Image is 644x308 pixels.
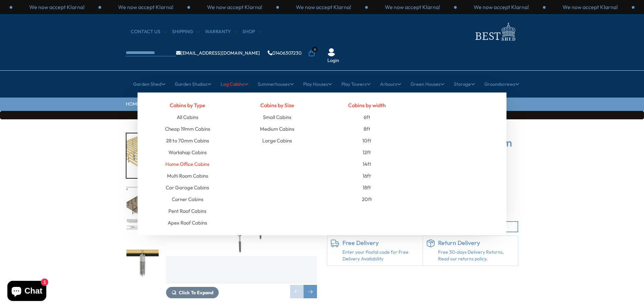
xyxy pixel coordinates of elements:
[172,193,203,205] a: Corner Cabins
[304,285,317,298] div: Next slide
[258,76,294,93] a: Summerhouses
[165,158,209,170] a: Home Office Cabins
[101,3,190,11] div: 1 / 3
[263,111,291,123] a: Small Cabins
[303,76,332,93] a: Play Houses
[166,135,209,146] a: 28 to 70mm Cabins
[177,111,198,123] a: All Cabins
[243,28,262,35] a: Shop
[166,182,209,193] a: Car Garage Cabins
[166,287,219,298] button: Click To Expand
[342,249,419,262] a: Enter your Postal code for Free Delivery Availability
[165,123,210,135] a: Cheap 19mm Cabins
[279,3,368,11] div: 3 / 3
[327,48,335,56] img: User Icon
[438,249,515,262] p: Free 30-days Delivery Returns, Read our returns policy.
[12,3,101,11] div: 3 / 3
[126,238,159,284] div: 3 / 6
[172,28,200,35] a: Shipping
[262,135,292,146] a: Large Cabins
[380,76,401,93] a: Arbours
[362,193,372,205] a: 20ft
[237,99,317,111] h4: Cabins by Size
[126,185,159,231] div: 2 / 6
[362,135,371,146] a: 10ft
[190,3,279,11] div: 2 / 3
[363,146,371,158] a: 12ft
[221,76,248,93] a: Log Cabins
[474,3,529,11] p: We now accept Klarna!
[341,76,371,93] a: Play Towers
[438,239,515,247] h6: Return Delivery
[308,50,315,57] a: 0
[176,51,260,55] a: [EMAIL_ADDRESS][DOMAIN_NAME]
[126,133,159,179] div: 1 / 6
[546,3,635,11] div: 3 / 3
[29,3,85,11] p: We now accept Klarna!
[411,76,444,93] a: Green Houses
[385,3,440,11] p: We now accept Klarna!
[312,47,318,52] span: 0
[454,76,475,93] a: Storage
[363,170,371,182] a: 16ft
[133,76,165,93] a: Garden Shed
[126,101,140,108] a: HOME
[205,28,237,35] a: Warranty
[268,51,302,55] a: 01406307230
[364,111,370,123] a: 6ft
[179,290,213,296] span: Click To Expand
[207,3,262,11] p: We now accept Klarna!
[290,285,304,298] div: Previous slide
[167,170,208,182] a: Multi Room Cabins
[168,217,207,229] a: Apex Roof Cabins
[327,57,339,64] a: Login
[327,99,407,111] h4: Cabins by width
[168,205,206,217] a: Pent Roof Cabins
[364,123,370,135] a: 8ft
[562,3,618,11] p: We now accept Klarna!
[368,3,457,11] div: 1 / 3
[148,99,227,111] h4: Cabins by Type
[126,186,159,231] img: BaseG577-720SQFT_page-0001_200x200.jpg
[126,238,159,283] img: BASEG2_200x200.jpg
[175,76,211,93] a: Garden Studios
[260,123,294,135] a: Medium Cabins
[131,28,167,35] a: CONTACT US
[457,3,546,11] div: 2 / 3
[296,3,351,11] p: We now accept Klarna!
[363,158,371,170] a: 14ft
[5,281,48,303] inbox-online-store-chat: Shopify online store chat
[118,3,173,11] p: We now accept Klarna!
[168,146,207,158] a: Workshop Cabins
[342,239,419,247] h6: Free Delivery
[484,76,519,93] a: Groundscrews
[363,182,371,193] a: 18ft
[471,21,518,43] img: logo
[126,133,159,178] img: BASEG1_200x200.jpg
